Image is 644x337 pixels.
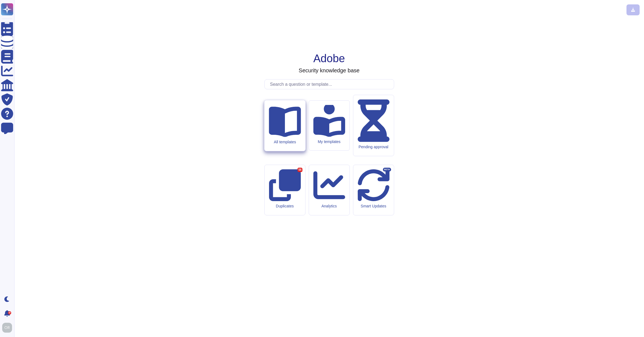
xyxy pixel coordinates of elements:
[358,204,389,209] div: Smart Updates
[298,168,302,172] div: 56
[313,52,345,65] h1: Adobe
[1,322,16,334] button: user
[2,323,12,333] img: user
[358,145,389,149] div: Pending approval
[383,168,391,172] div: BETA
[313,139,345,144] div: My templates
[267,79,394,89] input: Search a question or template...
[299,67,359,74] h3: Security knowledge base
[269,204,301,209] div: Duplicates
[269,139,301,144] div: All templates
[313,204,345,209] div: Analytics
[8,311,11,315] div: 9+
